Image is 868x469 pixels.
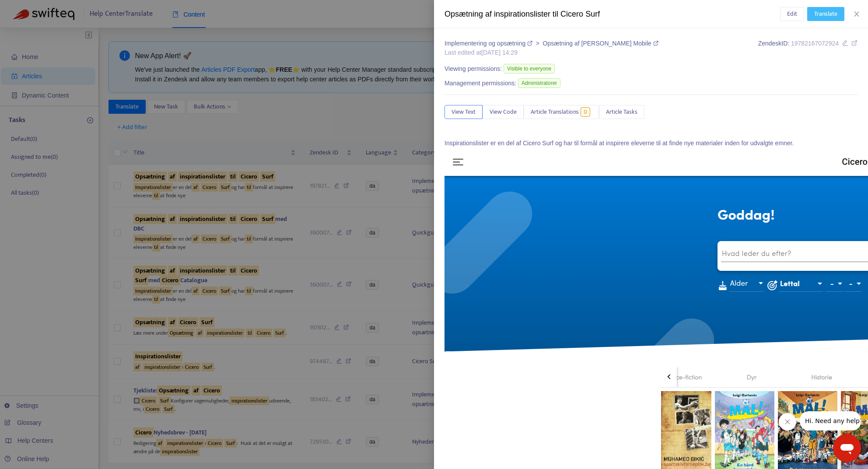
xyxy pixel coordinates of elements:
div: Last edited at [DATE] 14:29 [444,48,658,57]
span: close [853,10,860,17]
div: Opsætning af inspirationslister til Cicero Surf [444,8,780,20]
iframe: Knapp för att öppna meddelandefönstret [833,434,861,462]
div: > [444,39,658,48]
button: View Code [483,105,524,119]
span: Viewing permissions: [444,64,502,73]
span: Translate [814,9,837,19]
span: Management permissions: [444,79,516,88]
span: Visible to everyone [504,64,555,73]
span: Edit [787,9,797,19]
a: Opsætning af [PERSON_NAME] Mobile [543,40,658,47]
a: Implementering og opsætning [444,40,534,47]
button: Article Tasks [599,105,644,119]
button: Article Translations0 [524,105,599,119]
span: 19782167072924 [791,40,839,47]
span: View Text [451,107,476,117]
span: Administratorer [518,78,560,88]
button: Close [850,10,863,18]
button: Edit [780,7,804,21]
button: View Text [444,105,483,119]
iframe: Meddelande från företag [800,411,861,430]
span: Article Tasks [606,107,637,117]
span: Article Translations [531,107,579,117]
span: View Code [490,107,517,117]
span: Hi. Need any help? [5,6,63,13]
iframe: Stäng meddelande [779,413,796,430]
div: Zendesk ID: [758,39,857,57]
button: Translate [807,7,844,21]
span: 0 [581,107,591,117]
